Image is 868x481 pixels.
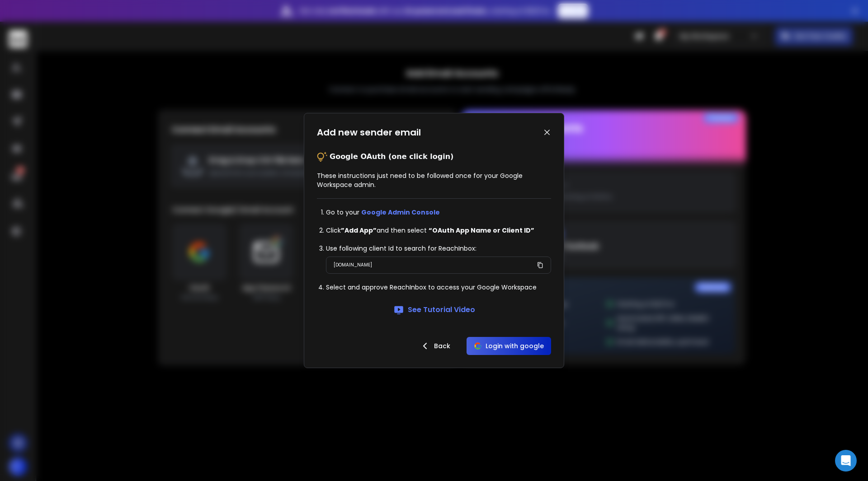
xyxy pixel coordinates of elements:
[326,244,551,253] li: Use following client Id to search for ReachInbox:
[326,283,551,292] li: Select and approve ReachInbox to access your Google Workspace
[330,151,453,162] p: Google OAuth (one click login)
[317,171,551,189] p: These instructions just need to be followed once for your Google Workspace admin.
[326,208,551,217] li: Go to your
[467,337,551,355] button: Login with google
[334,261,372,270] p: [DOMAIN_NAME]
[341,226,377,235] strong: ”Add App”
[361,208,440,217] a: Google Admin Console
[412,337,458,355] button: Back
[429,226,534,235] strong: “OAuth App Name or Client ID”
[326,226,551,235] li: Click and then select
[317,151,328,162] img: tips
[835,450,857,472] div: Open Intercom Messenger
[317,126,421,139] h1: Add new sender email
[393,304,475,315] a: See Tutorial Video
